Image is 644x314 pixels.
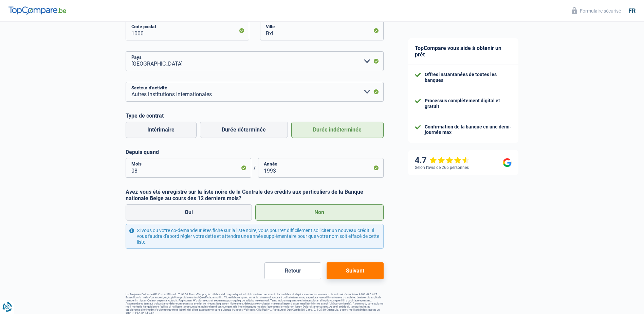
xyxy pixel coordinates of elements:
div: Offres instantanées de toutes les banques [425,72,512,83]
button: Retour [264,262,321,279]
div: Processus complètement digital et gratuit [425,98,512,109]
div: Confirmation de la banque en une demi-journée max [425,124,512,136]
label: Depuis quand [126,149,384,155]
label: Type de contrat [126,112,384,119]
div: 4.7 [415,155,470,165]
button: Suivant [327,262,383,279]
label: Oui [126,204,252,221]
img: TopCompare Logo [8,6,66,15]
button: Formulaire sécurisé [568,5,625,16]
label: Durée indéterminée [291,122,384,138]
span: / [251,165,258,171]
input: MM [126,158,251,178]
label: Avez-vous été enregistré sur la liste noire de la Centrale des crédits aux particuliers de la Ban... [126,189,384,202]
div: TopCompare vous aide à obtenir un prêt [408,38,518,65]
div: Selon l’avis de 266 personnes [415,165,469,170]
div: Si vous ou votre co-demandeur êtes fiché sur la liste noire, vous pourrez difficilement sollicite... [126,224,384,248]
div: fr [628,7,636,15]
label: Intérimaire [126,122,197,138]
label: Non [255,204,384,221]
input: AAAA [258,158,384,178]
label: Durée déterminée [200,122,288,138]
